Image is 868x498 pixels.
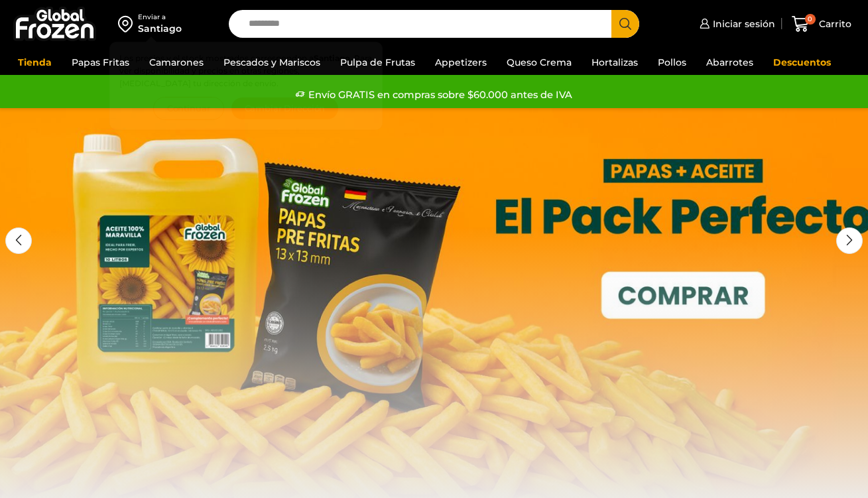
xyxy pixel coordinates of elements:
a: Queso Crema [500,50,578,75]
a: Pollos [651,50,693,75]
strong: Santiago [314,53,350,63]
span: Carrito [816,17,851,31]
p: Los precios y el stock mostrados corresponden a . Para ver disponibilidad y precios en otras regi... [119,52,373,90]
a: Descuentos [767,50,837,75]
a: Iniciar sesión [696,11,775,37]
span: Iniciar sesión [710,17,775,31]
button: Continuar [153,97,224,120]
button: Cambiar Dirección [231,97,340,120]
a: Papas Fritas [65,50,136,75]
button: Search button [611,10,639,38]
div: Santiago [138,22,182,35]
div: Enviar a [138,13,182,22]
a: Tienda [11,50,58,75]
img: address-field-icon.svg [118,13,138,35]
a: Hortalizas [585,50,645,75]
a: 0 Carrito [788,9,855,40]
a: Appetizers [428,50,493,75]
a: Abarrotes [700,50,760,75]
span: 0 [805,14,816,25]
